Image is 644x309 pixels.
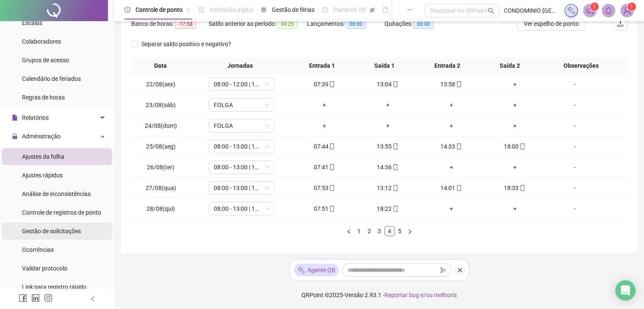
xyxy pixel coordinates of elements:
span: Gestão de férias [272,6,315,13]
span: Observações [544,61,617,70]
span: 08:00 - 13:00 | 14:00 - 18:00 [214,161,269,174]
sup: 1 [590,3,599,11]
a: 5 [395,226,404,236]
span: FOLGA [214,119,269,132]
a: 2 [365,226,374,236]
span: Ajustes da folha [22,153,64,160]
div: + [296,121,353,130]
span: 08:00 - 12:00 | 13:00 - 17:00 [214,78,269,91]
span: Análise de inconsistências [22,190,91,197]
span: mobile [519,185,525,191]
span: mobile [519,143,525,149]
span: Separar saldo positivo e negativo? [138,39,235,49]
span: Calendário de feriados [22,75,81,82]
th: Data [131,58,190,74]
div: 14:01 [423,183,480,193]
div: + [423,100,480,110]
span: Relatórios [22,114,49,121]
li: 5 [395,226,405,236]
div: 13:55 [359,142,416,151]
span: 27/08(qua) [146,185,176,191]
span: down [265,82,270,87]
span: Ajustes rápidos [22,172,63,179]
button: left [344,226,354,236]
span: 08:00 - 13:00 | 14:00 - 18:00 [214,182,269,194]
span: search [488,8,494,14]
div: - [550,183,600,193]
span: 00:00 [346,19,366,29]
th: Observações [541,58,621,74]
span: mobile [328,206,335,212]
span: Grupos de acesso [22,57,69,63]
div: - [550,163,600,172]
li: 1 [354,226,364,236]
div: Lançamentos: [307,19,384,29]
span: 00:00 [414,19,434,29]
span: lock [12,133,18,139]
span: down [265,144,270,149]
div: 18:22 [359,204,416,213]
div: Agente QR [294,264,339,276]
span: mobile [392,185,398,191]
span: upload [617,20,624,27]
img: 89505 [621,4,633,17]
span: instagram [44,294,53,302]
th: Saída 1 [353,58,416,74]
div: + [359,100,416,110]
span: right [407,229,412,234]
span: Ocorrências [22,246,54,253]
a: 4 [385,226,394,236]
span: mobile [392,206,398,212]
span: Controle de ponto [135,6,182,13]
span: CONDOMINIO [GEOGRAPHIC_DATA] [504,6,559,15]
div: + [486,80,543,89]
div: + [423,163,480,172]
div: 14:36 [359,163,416,172]
span: Colaboradores [22,38,61,45]
div: 13:58 [423,80,480,89]
span: down [265,123,270,128]
span: 08:00 - 13:00 | 14:00 - 18:00 [214,202,269,215]
span: FOLGA [214,99,269,111]
th: Entrada 2 [416,58,478,74]
div: + [359,121,416,130]
span: sun [261,7,267,13]
span: Gestão de solicitações [22,228,81,235]
span: Reportar bug e/ou melhoria [384,292,457,298]
div: 13:04 [359,80,416,89]
span: Link para registro rápido [22,284,86,290]
span: notification [586,7,594,14]
span: Administração [22,133,61,140]
span: left [346,229,351,234]
li: 2 [364,226,374,236]
div: Open Intercom Messenger [615,280,636,301]
div: 07:53 [296,183,353,193]
span: book [382,7,388,13]
div: - [550,100,600,110]
span: 26/08(ter) [147,164,174,171]
span: 25/08(seg) [146,143,176,150]
div: - [550,121,600,130]
div: 07:51 [296,204,353,213]
div: 18:33 [486,183,543,193]
span: Validar protocolo [22,265,67,272]
div: + [486,163,543,172]
span: bell [605,7,612,14]
div: 07:44 [296,142,353,151]
div: - [550,80,600,89]
sup: Atualize o seu contato no menu Meus Dados [627,3,636,11]
span: Admissão digital [210,6,253,13]
span: mobile [392,81,398,87]
span: ellipsis [407,7,413,13]
span: mobile [328,185,335,191]
div: + [486,100,543,110]
span: send [440,267,446,273]
div: Banco de horas: [131,19,209,29]
span: 24/08(dom) [145,122,177,129]
span: Controle de registros de ponto [22,209,101,216]
span: down [265,185,270,190]
span: 1 [593,4,596,10]
div: + [423,204,480,213]
span: down [265,165,270,170]
div: + [296,100,353,110]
